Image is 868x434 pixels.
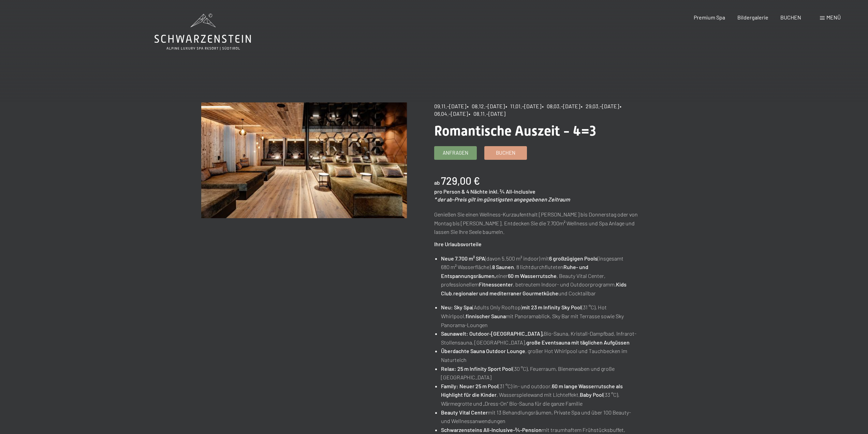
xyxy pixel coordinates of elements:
strong: 8 Saunen [492,264,514,270]
strong: Fitnesscenter [479,281,513,288]
img: Romantische Auszeit - 4=3 [201,102,407,218]
li: (Adults Only Rooftop) (31 °C), Hot Whirlpool, mit Panoramablick, Sky Bar mit Terrasse sowie Sky P... [441,303,639,329]
span: 09.11.–[DATE] [434,103,466,109]
a: Buchen [485,146,527,159]
li: (davon 5.500 m² indoor) mit (insgesamt 680 m² Wasserfläche), , 8 lichtdurchfluteten einer , Beaut... [441,254,639,298]
strong: Beauty Vital Center [441,409,488,416]
li: , großer Hot Whirlpool und Tauchbecken im Naturteich [441,347,639,364]
strong: Schwarzensteins All-Inclusive-¾-Pension [441,426,542,433]
a: BUCHEN [780,14,801,20]
strong: Kids Club [441,281,627,296]
strong: große Eventsauna mit täglichen Aufgüssen [526,339,630,346]
span: pro Person & [434,188,465,195]
strong: Neue 7.700 m² SPA [441,255,485,262]
a: Bildergalerie [737,14,768,20]
strong: Family: Neuer 25 m Pool [441,383,498,389]
strong: regionaler und mediterraner Gourmetküche [453,290,558,296]
b: 729,00 € [441,174,480,187]
strong: mit 23 m Infinity Sky Pool [522,304,582,310]
li: (31 °C) in- und outdoor, , Wasserspielewand mit Lichteffekt, (33 °C), Wärmegrotte und „Dress-On“ ... [441,382,639,408]
strong: Überdachte Sauna Outdoor Lounge [441,348,525,354]
li: mit 13 Behandlungsräumen, Private Spa und über 100 Beauty- und Wellnessanwendungen [441,408,639,425]
li: (30 °C), Feuerraum, Bienenwaben und große [GEOGRAPHIC_DATA] [441,364,639,382]
strong: Baby Pool [580,391,603,398]
li: Bio-Sauna, Kristall-Dampfbad, Infrarot-Stollensauna, [GEOGRAPHIC_DATA], [441,329,639,347]
strong: 60 m Wasserrutsche [508,272,557,279]
span: ab [434,179,440,186]
span: Romantische Auszeit - 4=3 [434,123,596,139]
span: inkl. ¾ All-Inclusive [489,188,535,195]
a: Premium Spa [694,14,725,20]
strong: 6 großzügigen Pools [549,255,598,262]
strong: Neu: Sky Spa [441,304,472,310]
span: • 11.01.–[DATE] [505,103,541,109]
span: • 08.12.–[DATE] [467,103,505,109]
strong: Ihre Urlaubsvorteile [434,241,482,247]
a: Anfragen [435,146,476,159]
strong: Saunawelt: Outdoor-[GEOGRAPHIC_DATA], [441,330,544,337]
span: • 08.03.–[DATE] [542,103,580,109]
strong: Relax: 25 m Infinity Sport Pool [441,365,513,372]
strong: Ruhe- und Entspannungsräumen, [441,264,588,279]
strong: finnischer Sauna [466,313,506,319]
span: • 08.11.–[DATE] [469,110,505,117]
span: • 29.03.–[DATE] [581,103,619,109]
span: Menü [826,14,841,20]
p: Genießen Sie einen Wellness-Kurzaufenthalt [PERSON_NAME] bis Donnerstag oder von Montag bis [PERS... [434,210,640,236]
span: 4 Nächte [466,188,488,195]
em: * der ab-Preis gilt im günstigsten angegebenen Zeitraum [434,196,570,202]
span: Anfragen [443,149,468,156]
span: Buchen [496,149,515,156]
